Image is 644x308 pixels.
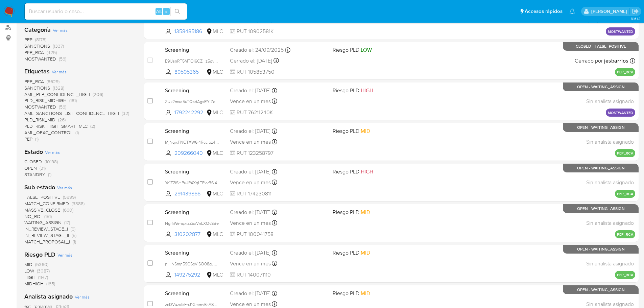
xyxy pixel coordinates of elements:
a: Notificaciones [569,8,575,14]
input: Buscar usuario o caso... [25,7,187,16]
span: Alt [156,8,162,15]
button: search-icon [170,7,184,16]
p: nicolas.tyrkiel@mercadolibre.com [591,8,629,15]
a: Salir [632,8,639,15]
span: Accesos rápidos [525,8,563,15]
span: 3.161.2 [631,16,641,21]
span: s [165,8,167,15]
